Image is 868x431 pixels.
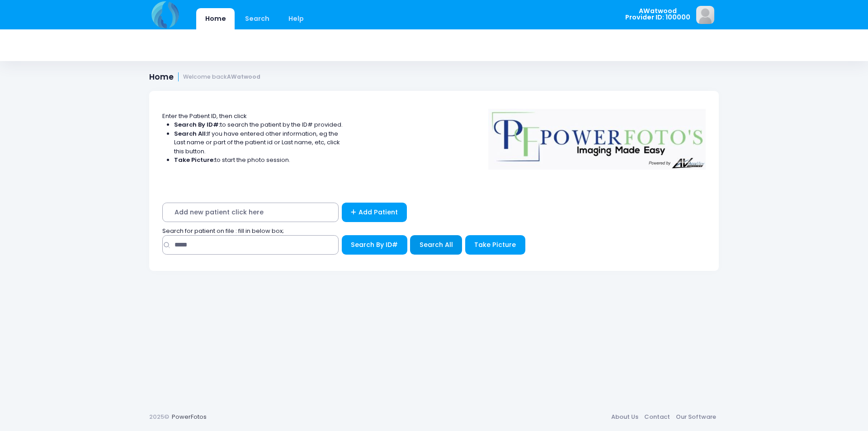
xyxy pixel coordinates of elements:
li: to search the patient by the ID# provided. [174,120,343,129]
h1: Home [149,72,260,82]
a: About Us [608,409,641,425]
span: Take Picture [474,240,516,249]
button: Search By ID# [342,235,407,255]
img: image [696,6,714,24]
strong: AWatwood [227,73,260,81]
strong: Search All: [174,129,207,138]
li: If you have entered other information, eg the Last name or part of the patient id or Last name, e... [174,129,343,156]
li: to start the photo session. [174,156,343,165]
strong: Search By ID#: [174,120,220,129]
span: AWatwood Provider ID: 100000 [625,8,690,21]
span: Search By ID# [351,240,398,249]
a: Home [196,8,235,29]
span: Enter the Patient ID, then click [162,112,247,120]
a: Add Patient [342,203,407,222]
strong: Take Picture: [174,156,215,164]
button: Search All [410,235,462,255]
span: Add new patient click here [162,203,339,222]
a: PowerFotos [172,412,207,421]
button: Take Picture [465,235,525,255]
a: Our Software [673,409,719,425]
a: Help [280,8,313,29]
small: Welcome back [183,74,260,81]
span: 2025© [149,412,169,421]
img: Logo [484,103,710,170]
a: Search [236,8,278,29]
span: Search All [420,240,453,249]
a: Contact [641,409,673,425]
span: Search for patient on file : fill in below box; [162,227,284,235]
